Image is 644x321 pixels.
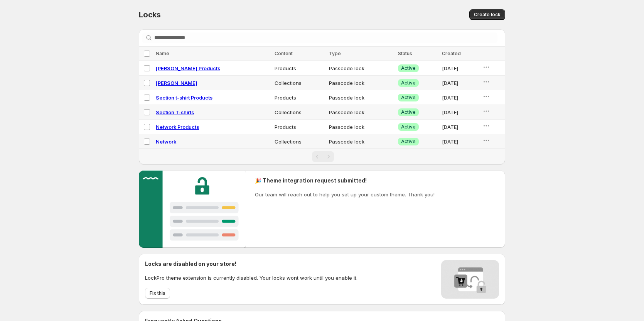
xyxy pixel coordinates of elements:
span: Create lock [474,12,501,18]
span: Fix this [150,290,165,296]
td: Passcode lock [327,105,396,120]
button: Create lock [469,9,505,20]
span: Name [156,51,169,56]
p: LockPro theme extension is currently disabled. Your locks wont work until you enable it. [145,274,357,282]
td: [DATE] [440,105,480,120]
td: Collections [272,134,327,149]
nav: Pagination [139,149,505,164]
a: [PERSON_NAME] [156,80,197,86]
td: Passcode lock [327,120,396,134]
td: Passcode lock [327,61,396,76]
img: Locks disabled [441,260,499,299]
td: Collections [272,76,327,90]
span: Active [401,109,416,115]
h2: 🎉 Theme integration request submitted! [255,177,435,184]
span: Type [329,51,341,56]
a: Network Products [156,124,199,130]
td: Collections [272,105,327,120]
span: Active [401,139,416,145]
p: Our team will reach out to help you set up your custom theme. Thank you! [255,191,435,198]
td: Passcode lock [327,134,396,149]
td: Products [272,120,327,134]
span: Locks [139,10,161,19]
a: Network [156,139,176,145]
a: Section t-shirt Products [156,95,212,101]
a: Section T-shirts [156,109,194,115]
a: [PERSON_NAME] Products [156,65,220,71]
span: Created [442,51,461,56]
button: Fix this [145,288,170,299]
span: Active [401,65,416,71]
td: [DATE] [440,134,480,149]
td: [DATE] [440,76,480,90]
td: [DATE] [440,120,480,134]
td: Products [272,90,327,105]
span: Active [401,80,416,86]
td: [DATE] [440,90,480,105]
span: Active [401,124,416,130]
span: Active [401,95,416,101]
span: Status [398,51,412,56]
h2: Locks are disabled on your store! [145,260,357,268]
td: [DATE] [440,61,480,76]
td: Passcode lock [327,76,396,90]
span: Content [275,51,293,56]
td: Passcode lock [327,90,396,105]
td: Products [272,61,327,76]
img: Customer support [139,171,246,248]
